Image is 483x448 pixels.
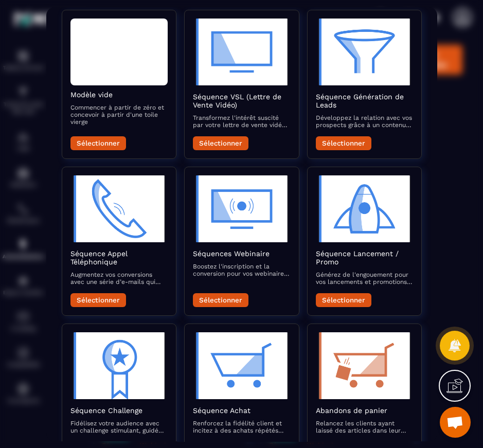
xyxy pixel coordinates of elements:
h2: Séquence Génération de Leads [315,93,413,109]
img: automation-objective-icon [70,175,168,242]
a: Open chat [440,407,471,438]
p: Transformez l'intérêt suscité par votre lettre de vente vidéo en actions concrètes avec des e-mai... [193,114,290,129]
h2: Séquence Challenge [70,406,168,415]
h2: Séquence VSL (Lettre de Vente Vidéo) [193,93,290,109]
h2: Abandons de panier [315,406,413,415]
img: automation-objective-icon [193,332,290,399]
h2: Séquence Lancement / Promo [315,249,413,266]
h2: Séquences Webinaire [193,249,290,258]
img: automation-objective-icon [193,175,290,242]
p: Développez la relation avec vos prospects grâce à un contenu attractif qui les accompagne vers la... [315,114,413,129]
button: Sélectionner [70,293,126,307]
p: Renforcez la fidélité client et incitez à des achats répétés avec des e-mails post-achat qui valo... [193,420,290,434]
button: Sélectionner [193,136,248,150]
img: automation-objective-icon [70,332,168,399]
img: automation-objective-icon [315,175,413,242]
button: Sélectionner [315,293,371,307]
button: Sélectionner [70,136,126,150]
button: Sélectionner [315,136,371,150]
h2: Séquence Appel Téléphonique [70,249,168,266]
p: Fidélisez votre audience avec un challenge stimulant, guidé par des e-mails encourageants et éduc... [70,420,168,434]
p: Commencer à partir de zéro et concevoir à partir d'une toile vierge [70,104,168,126]
button: Sélectionner [193,293,248,307]
h2: Séquence Achat [193,406,290,415]
p: Augmentez vos conversions avec une série d’e-mails qui préparent et suivent vos appels commerciaux [70,271,168,285]
h2: Modèle vide [70,91,168,99]
img: automation-objective-icon [315,332,413,399]
img: automation-objective-icon [193,19,290,85]
p: Boostez l'inscription et la conversion pour vos webinaires avec des e-mails qui informent, rappel... [193,263,290,277]
p: Générez de l'engouement pour vos lancements et promotions avec une séquence d’e-mails captivante ... [315,271,413,285]
p: Relancez les clients ayant laissé des articles dans leur panier avec une séquence d'emails rappel... [315,420,413,434]
img: automation-objective-icon [315,19,413,85]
